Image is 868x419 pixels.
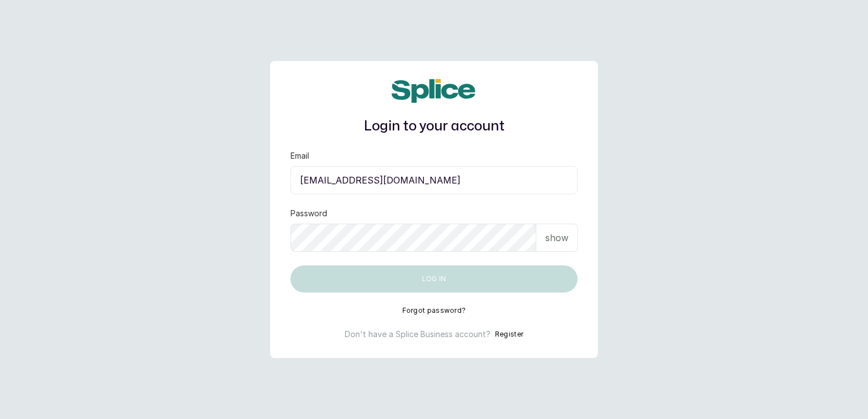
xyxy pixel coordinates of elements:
[290,150,309,162] label: Email
[290,116,578,137] h1: Login to your account
[345,329,491,340] p: Don't have a Splice Business account?
[495,329,523,340] button: Register
[290,208,327,219] label: Password
[290,166,578,194] input: email@acme.com
[290,265,578,293] button: Log in
[402,306,466,315] button: Forgot password?
[545,231,568,245] p: show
